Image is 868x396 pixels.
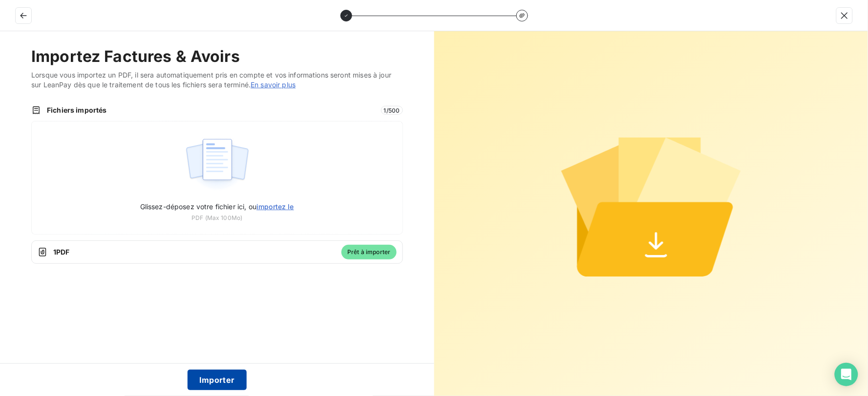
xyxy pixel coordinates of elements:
[251,80,296,89] a: En savoir plus
[381,106,403,115] span: 1 / 500
[31,70,403,90] span: Lorsque vous importez un PDF, il sera automatiquement pris en compte et vos informations seront m...
[341,245,396,259] span: Prêt à importer
[188,370,247,390] button: Importer
[140,202,294,211] span: Glissez-déposez votre fichier ici, ou
[31,47,403,66] h2: Importez Factures & Avoirs
[256,202,294,211] span: importez le
[191,214,242,222] span: PDF (Max 100Mo)
[185,133,250,196] img: illustration
[47,105,375,115] span: Fichiers importés
[53,247,336,257] span: 1 PDF
[835,363,858,386] div: Open Intercom Messenger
